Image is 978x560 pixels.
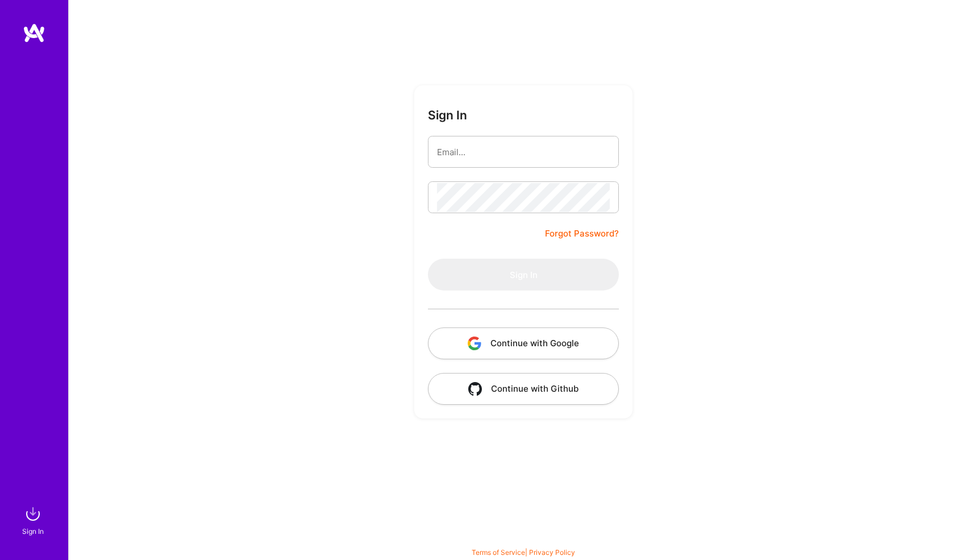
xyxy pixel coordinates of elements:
input: Email... [437,138,610,167]
a: sign inSign In [24,503,44,537]
img: logo [23,23,45,43]
h3: Sign In [428,108,467,122]
div: © 2025 ATeams Inc., All rights reserved. [68,526,978,554]
img: icon [468,337,481,350]
a: Privacy Policy [529,548,575,557]
button: Sign In [428,259,619,291]
div: Sign In [22,525,44,537]
img: sign in [22,503,44,525]
span: | [472,548,575,557]
img: icon [468,382,482,396]
a: Terms of Service [472,548,525,557]
button: Continue with Google [428,327,619,359]
a: Forgot Password? [545,227,619,240]
button: Continue with Github [428,373,619,405]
